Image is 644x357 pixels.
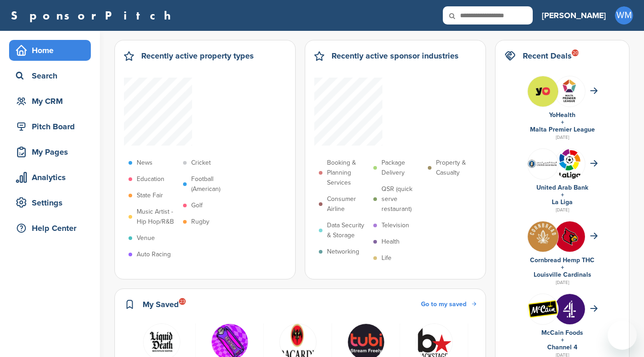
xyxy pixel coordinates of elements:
[552,198,573,206] a: La Liga
[436,158,478,178] p: Property & Casualty
[534,271,591,279] a: Louisville Cardinals
[505,133,620,142] div: [DATE]
[528,221,558,252] img: 6eae1oa 400x400
[14,118,91,135] div: Pitch Board
[14,195,91,211] div: Settings
[381,253,391,263] p: Life
[547,343,577,351] a: Channel 4
[528,76,558,107] img: 525644331 17898828333253369 2166898335964047711 n
[530,126,595,133] a: Malta Premier League
[14,144,91,160] div: My Pages
[505,279,620,287] div: [DATE]
[561,264,564,271] a: +
[9,167,91,188] a: Analytics
[381,220,409,230] p: Television
[561,336,564,344] a: +
[528,300,558,318] img: Open uri20141112 50798 1gyzy02
[523,49,572,62] h2: Recent Deals
[421,299,476,309] a: Go to my saved
[555,221,585,252] img: Ophy wkc 400x400
[381,184,423,214] p: QSR (quick serve restaurant)
[137,174,164,184] p: Education
[608,321,637,350] iframe: Button to launch messaging window
[14,220,91,236] div: Help Center
[191,217,209,227] p: Rugby
[137,191,163,201] p: State Fair
[381,158,423,178] p: Package Delivery
[530,256,594,264] a: Cornbread Hemp THC
[143,298,179,311] h2: My Saved
[555,149,585,179] img: Laliga logo
[137,233,155,243] p: Venue
[555,294,585,324] img: Ctknvhwm 400x400
[191,174,233,194] p: Football (American)
[14,42,91,59] div: Home
[191,201,203,210] p: Golf
[14,68,91,84] div: Search
[381,237,400,247] p: Health
[9,40,91,61] a: Home
[137,207,178,227] p: Music Artist - Hip Hop/R&B
[555,76,585,107] img: Group 244
[14,93,91,109] div: My CRM
[179,298,186,305] div: 23
[332,49,459,62] h2: Recently active sponsor industries
[9,116,91,137] a: Pitch Board
[9,218,91,239] a: Help Center
[11,10,177,21] a: SponsorPitch
[9,192,91,213] a: Settings
[561,118,564,126] a: +
[549,111,575,119] a: YoHealth
[327,158,369,188] p: Booking & Planning Services
[542,9,606,22] h3: [PERSON_NAME]
[9,91,91,112] a: My CRM
[137,249,171,259] p: Auto Racing
[542,5,606,25] a: [PERSON_NAME]
[528,159,558,168] img: Data
[191,158,211,168] p: Cricket
[421,300,466,308] span: Go to my saved
[505,206,620,214] div: [DATE]
[572,49,579,56] div: 20
[615,6,633,24] span: WM
[327,194,369,214] p: Consumer Airline
[9,65,91,86] a: Search
[561,191,564,199] a: +
[9,142,91,162] a: My Pages
[14,169,91,186] div: Analytics
[327,220,369,240] p: Data Security & Storage
[327,247,359,257] p: Networking
[541,329,583,337] a: McCain Foods
[137,158,153,168] p: News
[141,49,254,62] h2: Recently active property types
[536,184,588,191] a: United Arab Bank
